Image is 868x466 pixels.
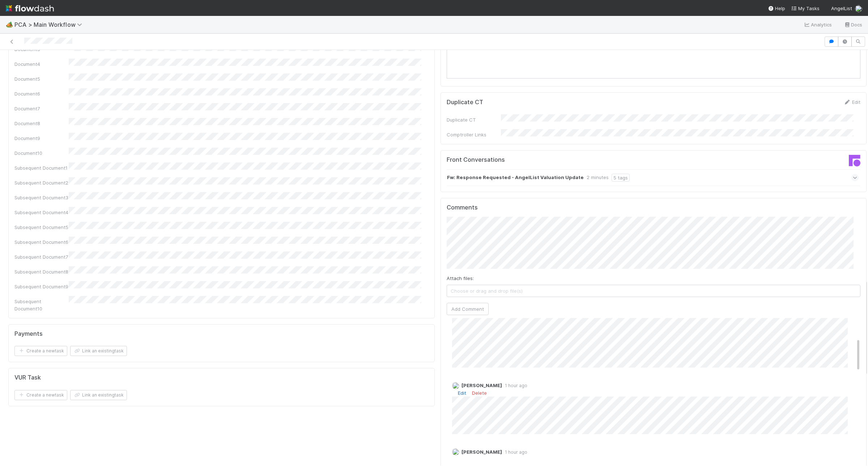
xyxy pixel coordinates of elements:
button: Create a newtask [14,390,67,400]
div: 2 minutes [587,174,609,182]
label: Attach files: [447,275,474,282]
a: Edit [458,390,466,396]
div: Document5 [14,75,69,82]
button: Add Comment [447,303,489,315]
h5: Comments [447,204,861,211]
span: Choose or drag and drop file(s) [447,285,860,297]
span: [PERSON_NAME] [461,382,502,388]
div: Subsequent Document1 [14,164,69,171]
span: AngelList [831,5,852,11]
img: logo-inverted-e16ddd16eac7371096b0.svg [6,2,54,14]
div: Subsequent Document7 [14,253,69,260]
div: Document7 [14,105,69,112]
span: 🏕️ [6,21,13,27]
a: Docs [844,20,862,29]
div: Subsequent Document6 [14,238,69,246]
div: Subsequent Document5 [14,224,69,231]
div: Subsequent Document9 [14,283,69,290]
img: avatar_8d06466b-a936-4205-8f52-b0cc03e2a179.png [855,5,862,12]
h5: Front Conversations [447,156,648,164]
span: PCA > Main Workflow [14,21,86,28]
img: avatar_8d06466b-a936-4205-8f52-b0cc03e2a179.png [452,382,459,389]
div: Subsequent Document10 [14,298,69,312]
a: Edit [843,99,860,105]
button: Link an existingtask [70,346,127,356]
img: front-logo-b4b721b83371efbadf0a.svg [849,155,860,166]
div: Document6 [14,90,69,97]
div: Subsequent Document2 [14,179,69,186]
div: Document10 [14,149,69,157]
div: Subsequent Document8 [14,268,69,275]
div: 5 tags [612,174,630,182]
h5: Duplicate CT [447,99,483,106]
div: Subsequent Document4 [14,209,69,216]
span: My Tasks [791,5,820,11]
span: [PERSON_NAME] [461,449,502,455]
a: Analytics [804,20,832,29]
button: Link an existingtask [70,390,127,400]
div: Document4 [14,60,69,68]
div: Document8 [14,120,69,127]
h5: Payments [14,330,43,338]
button: Create a newtask [14,346,67,356]
div: Help [768,5,785,12]
span: 1 hour ago [502,449,527,455]
strong: Fw: Response Requested - AngelList Valuation Update [447,174,584,182]
img: avatar_8d06466b-a936-4205-8f52-b0cc03e2a179.png [452,448,459,456]
div: Document9 [14,135,69,142]
div: Comptroller Links [447,131,501,138]
h5: VUR Task [14,374,41,381]
div: Subsequent Document3 [14,194,69,201]
a: My Tasks [791,5,820,12]
span: 1 hour ago [502,383,527,388]
a: Delete [472,390,487,396]
div: Duplicate CT [447,116,501,123]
